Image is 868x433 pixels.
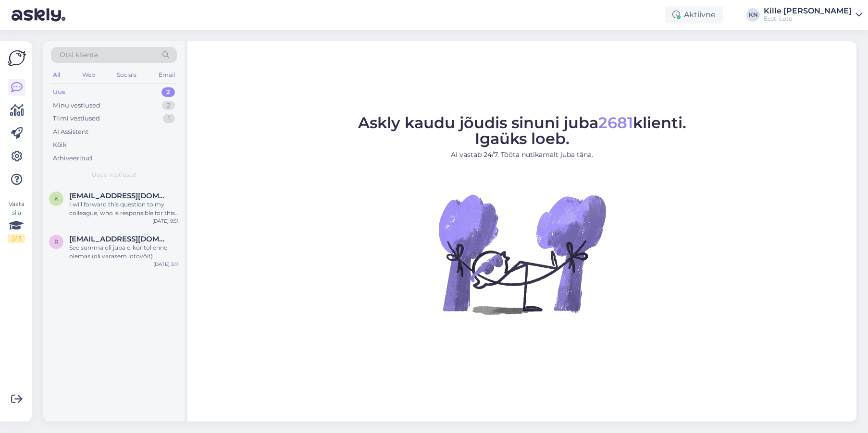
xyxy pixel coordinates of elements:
[157,69,177,81] div: Email
[60,50,98,60] span: Otsi kliente
[54,238,59,245] span: r
[53,101,100,110] div: Minu vestlused
[115,69,138,81] div: Socials
[152,217,179,225] div: [DATE] 9:51
[80,69,97,81] div: Web
[53,154,92,163] div: Arhiveeritud
[54,195,59,202] span: k
[358,150,686,160] p: AI vastab 24/7. Tööta nutikamalt juba täna.
[162,101,175,110] div: 2
[69,192,169,200] span: kats1972@gmail.com
[53,140,67,150] div: Kõik
[435,168,608,340] img: No Chat active
[358,113,686,148] span: Askly kaudu jõudis sinuni juba klienti. Igaüks loeb.
[153,261,179,268] div: [DATE] 3:11
[8,234,25,243] div: 2 / 3
[163,114,175,123] div: 1
[92,170,136,179] span: Uued vestlused
[51,69,62,81] div: All
[69,243,179,261] div: See summa oli juba e-kontol enne olemas (oli varasem lotovõit)
[764,15,852,23] div: Eesti Loto
[598,113,633,132] span: 2681
[53,114,100,123] div: Tiimi vestlused
[746,8,760,22] div: KN
[69,235,169,243] span: rivokaljuvee@gmail.com
[764,7,862,23] a: Kille [PERSON_NAME]Eesti Loto
[53,87,65,97] div: Uus
[161,87,175,97] div: 2
[8,49,26,67] img: Askly Logo
[764,7,852,15] div: Kille [PERSON_NAME]
[69,200,179,217] div: I will forward this question to my colleague, who is responsible for this. The reply will be here...
[8,200,25,243] div: Vaata siia
[53,127,88,137] div: AI Assistent
[665,6,723,24] div: Aktiivne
